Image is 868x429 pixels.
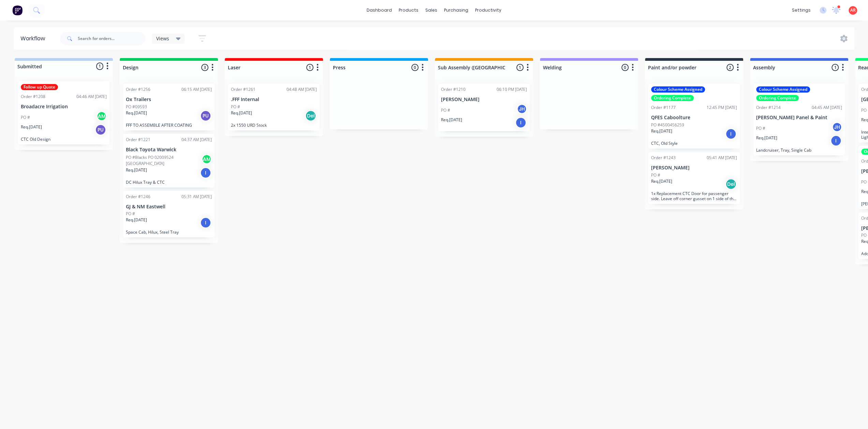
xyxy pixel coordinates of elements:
[651,191,737,201] p: 1x Replacement CTC Door for passenger side. Leave off corner gusset on 1 side of the door for cle...
[126,230,212,235] p: Space Cab, Hilux, Steel Tray
[181,194,212,200] div: 05:31 AM [DATE]
[231,86,255,93] div: Order #1261
[517,104,527,114] div: JH
[725,128,736,139] div: I
[286,86,317,93] div: 04:48 AM [DATE]
[181,137,212,143] div: 04:37 AM [DATE]
[725,179,736,190] div: Del
[707,105,737,111] div: 12:45 PM [DATE]
[497,86,527,93] div: 06:10 PM [DATE]
[789,5,814,15] div: settings
[756,115,842,121] p: [PERSON_NAME] Panel & Paint
[363,5,395,15] a: dashboard
[756,125,765,132] p: PO #
[18,81,109,144] div: Follow up QuoteOrder #120804:46 AM [DATE]Broadacre IrrigationPO #AMReq.[DATE]PUCTC Old Design
[123,191,215,238] div: Order #124605:31 AM [DATE]GJ & NM EastwellPO #Req.[DATE]ISpace Cab, Hilux, Steel Tray
[707,155,737,161] div: 05:41 AM [DATE]
[200,167,211,178] div: I
[753,84,845,155] div: Colour Scheme AssignedOrdering CompleteOrder #121404:45 AM [DATE][PERSON_NAME] Panel & PaintPO #J...
[76,94,107,100] div: 04:46 AM [DATE]
[156,35,169,42] span: Views
[648,84,740,149] div: Colour Scheme AssignedOrdering CompleteOrder #117712:45 PM [DATE]QFES CaboolturePO #4500456259Req...
[231,104,240,110] p: PO #
[126,211,135,217] p: PO #
[441,107,450,113] p: PO #
[12,5,23,15] img: Factory
[441,5,472,15] div: purchasing
[126,204,212,210] p: GJ & NM Eastwell
[21,84,58,90] div: Follow up Quote
[422,5,441,15] div: sales
[231,123,317,128] p: 2x 1550 URD Stock
[231,110,252,116] p: Req. [DATE]
[441,86,466,93] div: Order #1210
[441,117,462,123] p: Req. [DATE]
[126,97,212,102] p: Ox Trailers
[123,134,215,188] div: Order #122104:37 AM [DATE]Black Toyota WarwickPO #Blacks PO 02009524 [GEOGRAPHIC_DATA]AMReq.[DATE...
[126,104,147,110] p: PO #09593
[756,105,781,111] div: Order #1214
[95,124,106,135] div: PU
[651,122,684,128] p: PO #4500456259
[200,110,211,121] div: PU
[202,154,212,164] div: AM
[651,165,737,171] p: [PERSON_NAME]
[305,110,316,121] div: Del
[20,34,48,43] div: Workflow
[515,117,526,128] div: I
[231,97,317,102] p: .FFF Internal
[126,180,212,185] p: DC Hilux Tray & CTC
[651,105,676,111] div: Order #1177
[126,110,147,116] p: Req. [DATE]
[395,5,422,15] div: products
[651,86,705,93] div: Colour Scheme Assigned
[472,5,505,15] div: productivity
[126,167,147,173] p: Req. [DATE]
[123,84,215,130] div: Order #125606:15 AM [DATE]Ox TrailersPO #09593Req.[DATE]PUFFF TO ASSEMBLE AFTER COATING
[850,7,856,13] span: AR
[78,32,145,45] input: Search for orders...
[756,95,799,101] div: Ordering Complete
[21,137,107,142] p: CTC Old Design
[756,86,810,93] div: Colour Scheme Assigned
[651,141,737,146] p: CTC, Old Style
[756,148,842,153] p: Landcruiser, Tray, Single Cab
[438,84,530,131] div: Order #121006:10 PM [DATE][PERSON_NAME]PO #JHReq.[DATE]I
[648,152,740,204] div: Order #124305:41 AM [DATE][PERSON_NAME]PO #Req.[DATE]Del1x Replacement CTC Door for passenger sid...
[228,84,320,130] div: Order #126104:48 AM [DATE].FFF InternalPO #Req.[DATE]Del2x 1550 URD Stock
[126,154,202,167] p: PO #Blacks PO 02009524 [GEOGRAPHIC_DATA]
[126,147,212,153] p: Black Toyota Warwick
[651,172,660,178] p: PO #
[97,111,107,121] div: AM
[21,114,30,121] p: PO #
[200,217,211,228] div: I
[126,137,150,143] div: Order #1221
[651,178,672,184] p: Req. [DATE]
[441,97,527,102] p: [PERSON_NAME]
[651,115,737,121] p: QFES Caboolture
[21,124,42,130] p: Req. [DATE]
[651,155,676,161] div: Order #1243
[832,122,842,132] div: JH
[126,217,147,223] p: Req. [DATE]
[651,95,694,101] div: Ordering Complete
[126,194,150,200] div: Order #1246
[651,128,672,134] p: Req. [DATE]
[126,123,212,128] p: FFF TO ASSEMBLE AFTER COATING
[830,135,841,146] div: I
[812,105,842,111] div: 04:45 AM [DATE]
[21,104,107,110] p: Broadacre Irrigation
[181,86,212,93] div: 06:15 AM [DATE]
[756,135,777,141] p: Req. [DATE]
[126,86,150,93] div: Order #1256
[21,94,45,100] div: Order #1208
